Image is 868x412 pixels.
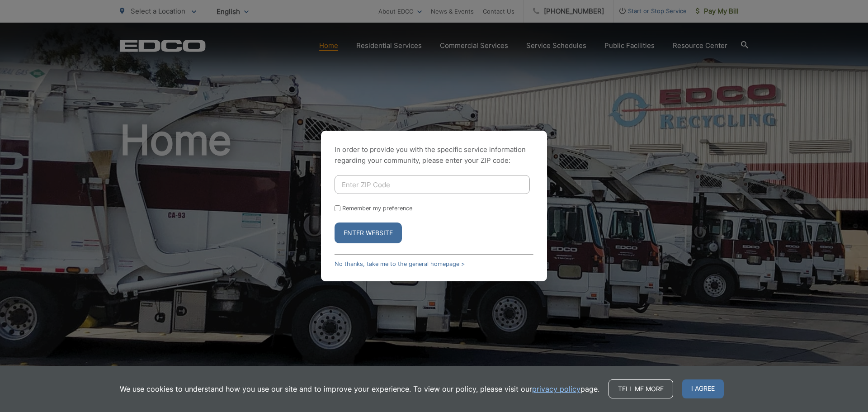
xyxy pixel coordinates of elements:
[335,144,533,166] p: In order to provide you with the specific service information regarding your community, please en...
[335,223,402,243] button: Enter Website
[609,379,673,398] a: Tell me more
[120,384,599,394] p: We use cookies to understand how you use our site and to improve your experience. To view our pol...
[335,175,530,194] input: Enter ZIP Code
[532,384,580,394] a: privacy policy
[342,205,412,212] label: Remember my preference
[335,260,465,267] a: No thanks, take me to the general homepage >
[682,379,724,398] span: I agree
